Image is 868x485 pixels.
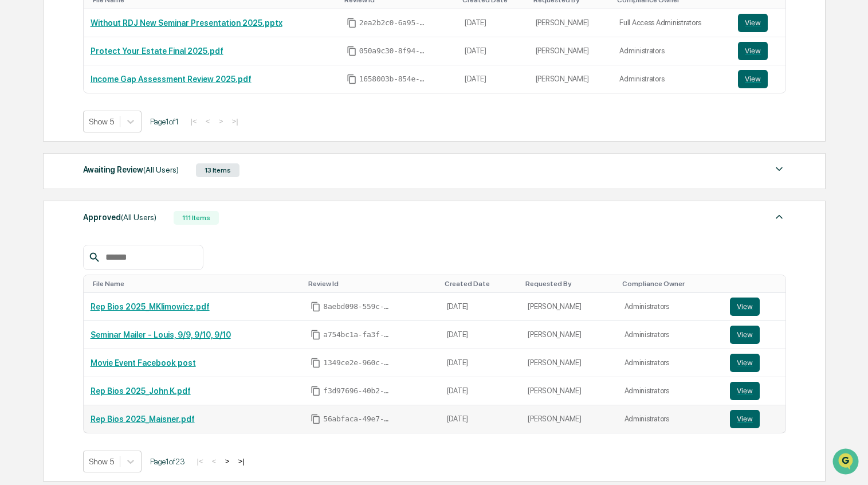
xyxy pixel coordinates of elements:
a: Without RDJ New Seminar Presentation 2025.pptx [91,18,282,28]
td: [DATE] [440,405,521,433]
button: View [730,382,760,400]
a: View [738,42,779,60]
button: Start new chat [195,91,209,105]
button: < [202,116,214,126]
button: >| [234,456,248,466]
div: 🖐️ [11,146,21,155]
span: Copy Id [311,302,321,312]
a: Income Gap Assessment Review 2025.pdf [91,75,252,84]
button: > [215,116,227,126]
div: Approved [83,210,156,225]
span: Copy Id [311,386,321,396]
span: 2ea2b2c0-6a95-475c-87cc-7fdde2d3a076 [359,18,428,28]
button: View [738,42,768,60]
span: Copy Id [347,18,357,28]
span: a754bc1a-fa3f-4246-beca-9002174cd87e [323,330,392,339]
div: Toggle SortBy [93,280,300,288]
td: [DATE] [458,65,528,93]
span: Copy Id [347,46,357,56]
span: 1658003b-854e-4da5-b02e-8f8e6f3c4937 [359,75,428,84]
span: Preclearance [23,144,74,156]
a: Movie Event Facebook post [91,358,196,367]
span: Data Lookup [23,166,72,178]
td: [DATE] [458,9,528,37]
a: View [738,70,779,88]
div: Toggle SortBy [622,280,718,288]
button: < [209,456,220,466]
td: Administrators [618,349,723,377]
a: View [730,410,779,428]
span: Attestations [95,144,142,156]
td: [DATE] [440,321,521,349]
div: 🗄️ [83,146,92,155]
button: View [730,410,760,428]
span: Copy Id [311,330,321,340]
td: [PERSON_NAME] [521,405,617,433]
button: View [738,70,768,88]
div: We're available if you need us! [39,99,145,108]
a: 🗄️Attestations [78,140,147,161]
a: Rep Bios 2025_John K.pdf [91,386,191,396]
a: Seminar Mailer - Louis, 9/9, 9/10, 9/10 [91,330,231,339]
td: [PERSON_NAME] [521,293,617,321]
td: [PERSON_NAME] [521,321,617,349]
div: 111 Items [174,211,219,225]
span: (All Users) [121,213,156,222]
td: Administrators [612,37,731,65]
div: Toggle SortBy [732,280,781,288]
button: View [730,354,760,372]
div: Toggle SortBy [445,280,517,288]
span: Copy Id [347,74,357,84]
span: Pylon [114,194,139,203]
button: View [730,298,760,316]
span: Page 1 of 23 [150,457,185,466]
button: |< [194,456,207,466]
button: View [738,14,768,32]
span: Copy Id [311,358,321,368]
td: [DATE] [440,349,521,377]
span: (All Users) [143,165,179,174]
button: >| [228,116,241,126]
td: [PERSON_NAME] [521,349,617,377]
td: Full Access Administrators [612,9,731,37]
td: [DATE] [440,377,521,405]
div: 🔎 [11,167,21,177]
td: Administrators [618,377,723,405]
td: [DATE] [440,293,521,321]
a: Rep Bios 2025_Maisner.pdf [91,414,195,424]
a: Rep Bios 2025_MKlimowicz.pdf [91,302,210,311]
td: [PERSON_NAME] [529,37,612,65]
td: Administrators [618,405,723,433]
p: How can we help? [11,24,209,42]
span: f3d97696-40b2-4d3f-b864-c65ee8f3cd93 [323,386,392,396]
td: Administrators [612,65,731,93]
td: [PERSON_NAME] [521,377,617,405]
span: Page 1 of 1 [150,117,179,126]
button: > [222,456,233,466]
img: 1746055101610-c473b297-6a78-478c-a979-82029cc54cd1 [11,88,32,108]
div: Toggle SortBy [525,280,612,288]
button: View [730,326,760,344]
a: View [730,326,779,344]
div: Start new chat [39,88,188,99]
a: 🔎Data Lookup [7,162,77,182]
a: Powered byPylon [81,194,139,203]
button: |< [187,116,201,126]
a: View [730,298,779,316]
td: Administrators [618,293,723,321]
div: 13 Items [196,163,239,177]
img: caret [772,210,786,224]
a: View [730,382,779,400]
iframe: Open customer support [831,447,862,478]
a: 🖐️Preclearance [7,140,78,161]
a: View [730,354,779,372]
input: Clear [30,52,189,64]
span: Copy Id [311,414,321,424]
a: Protect Your Estate Final 2025.pdf [91,46,223,56]
span: 050a9c30-8f94-4387-8457-251ed3a90162 [359,46,428,56]
td: Administrators [618,321,723,349]
span: 56abfaca-49e7-4e80-8d2a-15cd13ba78c6 [323,414,392,424]
div: Awaiting Review [83,162,179,177]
